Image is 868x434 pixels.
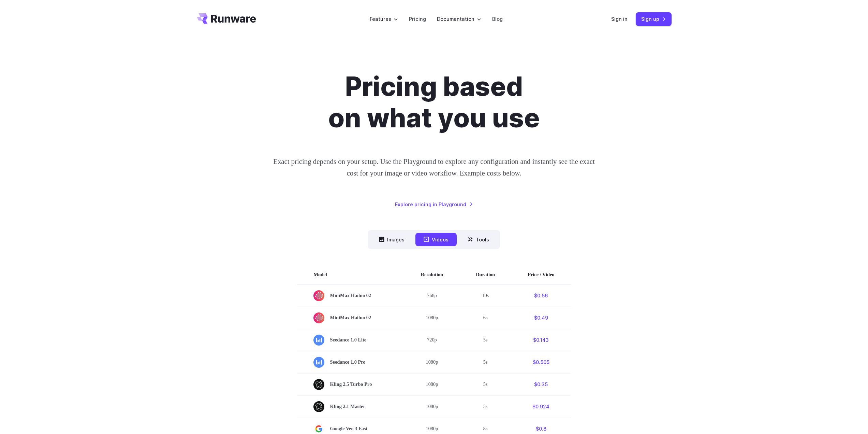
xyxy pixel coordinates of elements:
td: 768p [404,284,460,307]
a: Explore pricing in Playground [395,200,473,208]
span: MiniMax Hailuo 02 [313,290,388,301]
button: Videos [415,233,457,246]
a: Sign up [636,12,672,26]
td: 720p [404,329,460,351]
td: 6s [459,307,511,329]
td: 10s [459,284,511,307]
th: Duration [459,265,511,284]
td: 5s [459,351,511,373]
td: 1080p [404,373,460,395]
button: Tools [459,233,497,246]
label: Features [370,15,398,23]
a: Blog [492,15,503,23]
span: Seedance 1.0 Lite [313,335,388,346]
td: 5s [459,395,511,418]
h1: Pricing based on what you use [244,71,624,134]
td: 1080p [404,351,460,373]
td: $0.56 [511,284,571,307]
td: 1080p [404,307,460,329]
th: Price / Video [511,265,571,284]
td: 1080p [404,395,460,418]
button: Images [371,233,413,246]
td: $0.49 [511,307,571,329]
a: Sign in [611,15,628,23]
td: 5s [459,329,511,351]
td: $0.35 [511,373,571,395]
span: MiniMax Hailuo 02 [313,312,388,323]
p: Exact pricing depends on your setup. Use the Playground to explore any configuration and instantl... [268,156,600,179]
span: Kling 2.5 Turbo Pro [313,379,388,390]
a: Pricing [409,15,426,23]
td: $0.924 [511,395,571,418]
td: $0.565 [511,351,571,373]
a: Go to / [197,13,256,24]
th: Model [297,265,404,284]
span: Kling 2.1 Master [313,401,388,412]
td: 5s [459,373,511,395]
td: $0.143 [511,329,571,351]
span: Seedance 1.0 Pro [313,357,388,368]
th: Resolution [404,265,460,284]
label: Documentation [437,15,481,23]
